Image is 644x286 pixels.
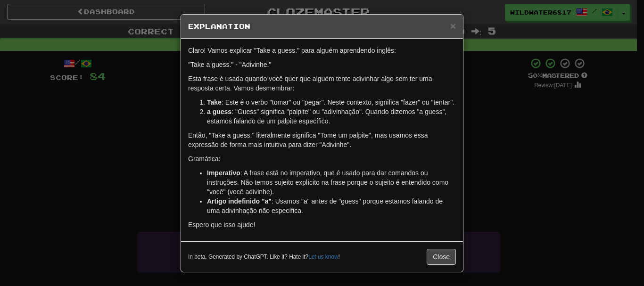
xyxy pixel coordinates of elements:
p: Claro! Vamos explicar "Take a guess." para alguém aprendendo inglês: [188,46,456,55]
p: Gramática: [188,154,456,163]
strong: Take [207,98,222,106]
span: × [450,20,456,31]
strong: a guess [207,108,231,115]
li: : "Guess" significa "palpite" ou "adivinhação". Quando dizemos "a guess", estamos falando de um p... [207,107,456,126]
li: : Usamos "a" antes de "guess" porque estamos falando de uma adivinhação não específica. [207,196,456,215]
li: : A frase está no imperativo, que é usado para dar comandos ou instruções. Não temos sujeito expl... [207,168,456,196]
p: "Take a guess." - "Adivinhe." [188,60,456,69]
strong: Imperativo [207,169,240,177]
small: In beta. Generated by ChatGPT. Like it? Hate it? ! [188,253,340,261]
button: Close [450,21,456,31]
p: Espero que isso ajude! [188,220,456,229]
strong: Artigo indefinido "a" [207,197,272,205]
h5: Explanation [188,22,456,31]
button: Close [427,249,456,265]
li: : Este é o verbo "tomar" ou "pegar". Neste contexto, significa "fazer" ou "tentar". [207,98,456,107]
p: Então, "Take a guess." literalmente significa "Tome um palpite", mas usamos essa expressão de for... [188,131,456,149]
a: Let us know [308,253,338,260]
p: Esta frase é usada quando você quer que alguém tente adivinhar algo sem ter uma resposta certa. V... [188,74,456,93]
